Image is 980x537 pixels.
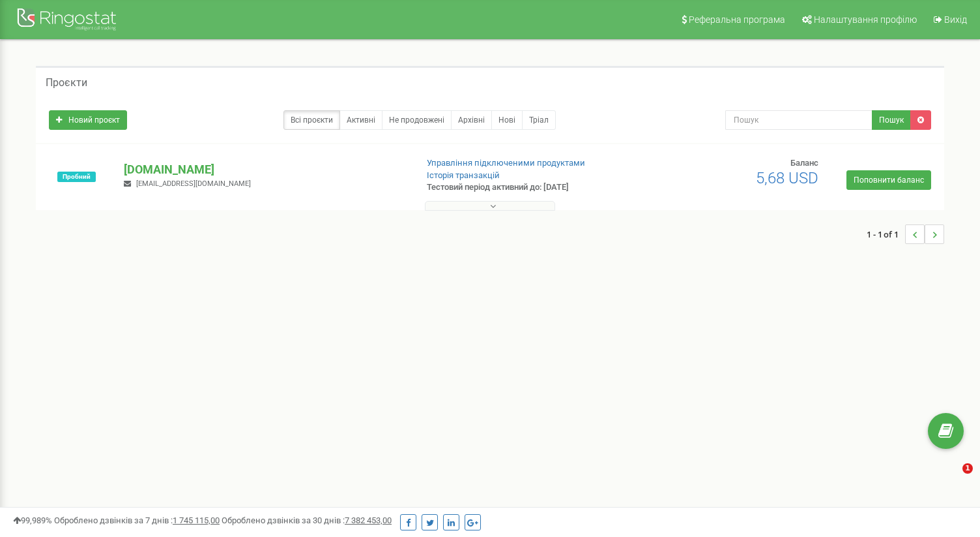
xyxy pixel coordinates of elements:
[814,14,917,25] span: Налаштування профілю
[962,463,973,474] span: 1
[867,224,905,244] span: 1 - 1 of 1
[427,181,633,194] p: Тестовий період активний до: [DATE]
[46,77,87,89] h5: Проєкти
[790,158,818,168] span: Баланс
[689,14,785,25] span: Реферальна програма
[491,110,523,130] a: Нові
[936,463,967,495] iframe: Intercom live chat
[49,110,127,130] a: Новий проєкт
[522,110,556,130] a: Тріал
[872,110,911,130] button: Пошук
[13,515,52,525] span: 99,989%
[867,211,944,257] nav: ...
[124,161,405,178] p: [DOMAIN_NAME]
[222,515,392,525] span: Оброблено дзвінків за 30 днів :
[57,172,96,182] span: Пробний
[756,169,818,187] span: 5,68 USD
[451,110,492,130] a: Архівні
[173,515,220,525] u: 1 745 115,00
[283,110,340,130] a: Всі проєкти
[725,110,872,130] input: Пошук
[339,110,382,130] a: Активні
[427,170,500,180] a: Історія транзакцій
[427,158,585,168] a: Управління підключеними продуктами
[54,515,220,525] span: Оброблено дзвінків за 7 днів :
[846,170,931,190] a: Поповнити баланс
[345,515,392,525] u: 7 382 453,00
[136,179,251,188] span: [EMAIL_ADDRESS][DOMAIN_NAME]
[382,110,452,130] a: Не продовжені
[944,14,967,25] span: Вихід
